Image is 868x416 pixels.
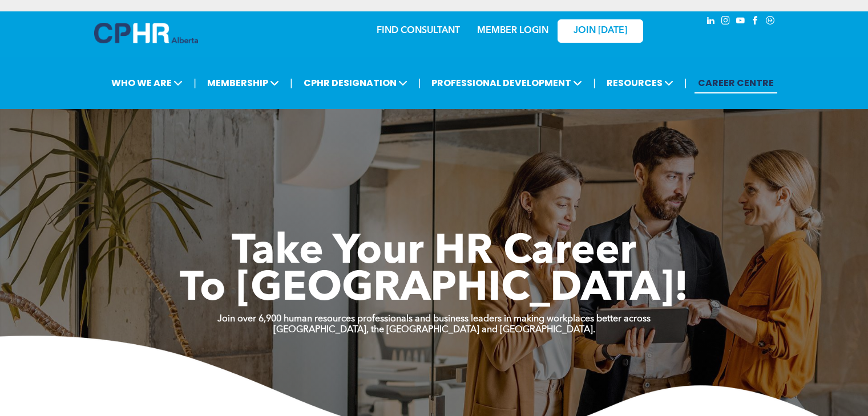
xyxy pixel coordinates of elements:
[180,269,689,310] span: To [GEOGRAPHIC_DATA]!
[217,315,651,324] strong: Join over 6,900 human resources professionals and business leaders in making workplaces better ac...
[108,72,186,93] span: WHO WE ARE
[705,14,717,30] a: linkedin
[558,19,643,43] a: JOIN [DATE]
[300,72,411,93] span: CPHR DESIGNATION
[428,72,586,93] span: PROFESSIONAL DEVELOPMENT
[290,71,293,95] li: |
[418,71,421,95] li: |
[232,232,636,273] span: Take Your HR Career
[477,26,548,35] a: MEMBER LOGIN
[734,14,747,30] a: youtube
[593,71,596,95] li: |
[749,14,762,30] a: facebook
[377,26,460,35] a: FIND CONSULTANT
[695,72,777,93] a: CAREER CENTRE
[193,71,196,95] li: |
[720,14,732,30] a: instagram
[574,26,627,36] span: JOIN [DATE]
[204,72,282,93] span: MEMBERSHIP
[684,71,687,95] li: |
[764,14,777,30] a: Social network
[94,23,198,43] img: A blue and white logo for cp alberta
[273,325,595,335] strong: [GEOGRAPHIC_DATA], the [GEOGRAPHIC_DATA] and [GEOGRAPHIC_DATA].
[603,72,677,93] span: RESOURCES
